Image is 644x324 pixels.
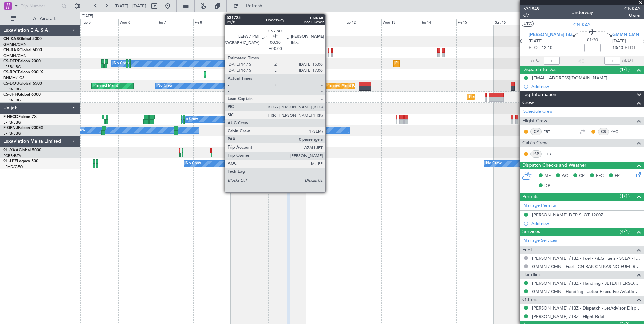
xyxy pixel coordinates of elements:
[240,4,268,8] span: Refresh
[530,150,542,158] div: ISP
[529,32,573,38] span: [PERSON_NAME] IBZ
[612,32,639,38] span: GMMN CMN
[3,126,18,130] span: F-GPNJ
[530,128,542,135] div: CP
[523,237,557,244] a: Manage Services
[532,305,641,311] a: [PERSON_NAME] / IBZ - Dispatch - JetAdvisor Dispatch MT
[319,92,425,102] div: Planned Maint [GEOGRAPHIC_DATA] ([GEOGRAPHIC_DATA])
[118,19,156,25] div: Wed 6
[532,264,641,269] a: GMMN / CMN - Fuel - CN-RAK CN-KAS NO FUEL REQUIRED GMMN / CMN
[230,1,270,11] button: Refresh
[531,57,542,64] span: ATOT
[3,75,24,80] a: DNMM/LOS
[624,12,641,18] span: Owner
[395,59,430,69] div: Planned Maint Sofia
[3,164,23,169] a: LFMD/CEQ
[562,173,568,180] span: AC
[544,57,560,65] input: --:--
[532,75,607,81] div: [EMAIL_ADDRESS][DOMAIN_NAME]
[93,81,118,91] div: Planned Maint
[3,120,21,125] a: LFPB/LBG
[624,5,641,12] span: CNKAS
[598,128,609,135] div: CS
[3,126,43,130] a: F-GPNJFalcon 900EX
[611,129,626,135] a: YAC
[206,70,293,80] div: Planned Maint Larnaca ([GEOGRAPHIC_DATA] Intl)
[7,13,73,24] button: All Aircraft
[3,98,21,103] a: LFPB/LBG
[3,82,42,86] a: CS-DOUGlobal 6500
[596,173,604,180] span: FFC
[156,19,193,25] div: Thu 7
[3,93,18,97] span: CS-JHH
[3,70,43,74] a: CS-RRCFalcon 900LX
[522,91,556,99] span: Leg Information
[306,19,344,25] div: Mon 11
[326,81,432,91] div: Planned Maint [GEOGRAPHIC_DATA] ([GEOGRAPHIC_DATA])
[625,45,636,52] span: ELDT
[532,289,641,294] a: GMMN / CMN - Handling - Jetex Executive Aviation [GEOGRAPHIC_DATA] GMMN / CMN
[3,159,17,163] span: 9H-LPZ
[3,153,21,158] a: FCBB/BZV
[115,3,146,9] span: [DATE] - [DATE]
[3,70,18,74] span: CS-RRC
[522,99,534,107] span: Crew
[542,45,552,52] span: 12:10
[3,37,42,41] a: CN-KASGlobal 5000
[544,173,551,180] span: MF
[3,82,19,86] span: CS-DOU
[18,16,71,21] span: All Aircraft
[3,148,19,152] span: 9H-YAA
[3,59,41,63] a: CS-DTRFalcon 2000
[573,21,591,28] span: CN-KAS
[295,125,311,135] div: No Crew
[3,53,27,58] a: GMMN/CMN
[532,255,641,261] a: [PERSON_NAME] / IBZ - Fuel - AEG Fuels - SCLA - [PERSON_NAME] / IBZ
[529,45,540,52] span: ETOT
[231,19,268,25] div: Sat 9
[612,45,623,52] span: 13:40
[193,19,231,25] div: Fri 8
[579,173,585,180] span: CR
[522,162,586,169] span: Dispatch Checks and Weather
[532,280,641,286] a: [PERSON_NAME] / IBZ - Handling - JETEX [PERSON_NAME]
[494,19,532,25] div: Sat 16
[532,314,604,319] a: [PERSON_NAME] / IBZ - Flight Brief
[456,19,494,25] div: Fri 15
[531,84,641,89] div: Add new
[3,48,42,52] a: CN-RAKGlobal 6000
[523,202,556,209] a: Manage Permits
[522,139,548,147] span: Cabin Crew
[419,19,456,25] div: Thu 14
[532,212,603,218] div: [PERSON_NAME] DEP SLOT 1200Z
[531,221,641,226] div: Add new
[82,13,93,19] div: [DATE]
[3,37,19,41] span: CN-KAS
[21,1,59,11] input: Trip Number
[183,114,198,124] div: No Crew
[344,19,381,25] div: Tue 12
[157,81,173,91] div: No Crew
[3,59,18,63] span: CS-DTR
[620,193,630,200] span: (1/1)
[522,296,537,304] span: Others
[522,193,538,201] span: Permits
[114,59,129,69] div: No Crew
[3,64,21,69] a: LFPB/LBG
[3,93,41,97] a: CS-JHHGlobal 6000
[622,57,633,64] span: ALDT
[571,9,593,16] div: Underway
[523,5,540,12] span: 531849
[620,66,630,73] span: (1/1)
[3,42,27,47] a: GMMN/CMN
[268,19,306,25] div: Sun 10
[381,19,419,25] div: Wed 13
[522,117,547,125] span: Flight Crew
[543,129,558,135] a: FRT
[615,173,620,180] span: FP
[3,48,19,52] span: CN-RAK
[522,66,556,74] span: Dispatch To-Dos
[612,38,626,45] span: [DATE]
[486,159,502,169] div: No Crew
[80,19,118,25] div: Tue 5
